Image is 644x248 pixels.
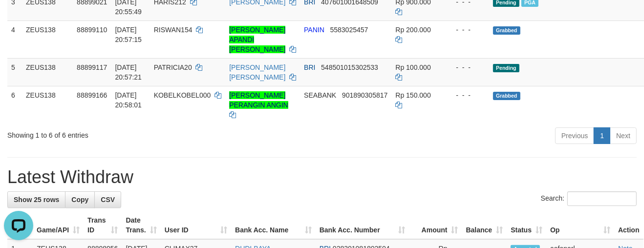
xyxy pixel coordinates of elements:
th: Bank Acc. Name: activate to sort column ascending [231,211,316,239]
th: Balance: activate to sort column ascending [462,211,507,239]
span: [DATE] 20:57:15 [115,26,142,43]
span: Show 25 rows [14,196,59,204]
span: RISWAN154 [154,26,193,34]
h1: Latest Withdraw [7,167,637,187]
span: 88899166 [77,91,107,99]
div: - - - [448,90,485,100]
div: Showing 1 to 6 of 6 entries [7,126,261,140]
td: ZEUS138 [22,86,73,124]
a: [PERSON_NAME] PERANGIN ANGIN [229,91,288,109]
span: PANIN [304,26,324,34]
span: Grabbed [493,26,520,35]
a: Show 25 rows [7,191,65,208]
span: KOBELKOBEL000 [154,91,211,99]
span: [DATE] 20:57:21 [115,63,142,81]
a: 1 [594,127,610,144]
span: Copy 5583025457 to clipboard [330,26,368,34]
div: - - - [448,62,485,72]
th: Action [614,211,644,239]
span: CSV [101,196,115,204]
span: Rp 200.000 [395,26,430,34]
span: Rp 100.000 [395,63,430,71]
td: 6 [7,86,22,124]
span: SEABANK [304,91,336,99]
span: BRI [304,63,315,71]
div: - - - [448,25,485,35]
th: User ID: activate to sort column ascending [161,211,231,239]
a: Previous [555,127,594,144]
span: Copy 901890305817 to clipboard [342,91,387,99]
th: Game/API: activate to sort column ascending [33,211,84,239]
span: Copy 548501015302533 to clipboard [321,63,378,71]
label: Search: [541,191,637,206]
button: Open LiveChat chat widget [4,4,33,33]
span: PATRICIA20 [154,63,192,71]
th: Status: activate to sort column ascending [507,211,546,239]
span: 88899110 [77,26,107,34]
th: Amount: activate to sort column ascending [409,211,462,239]
a: Next [610,127,637,144]
a: [PERSON_NAME] [PERSON_NAME] [229,63,285,81]
td: ZEUS138 [22,58,73,86]
a: [PERSON_NAME] APANDI [PERSON_NAME] [229,26,285,53]
a: CSV [94,191,121,208]
span: Grabbed [493,92,520,100]
td: 5 [7,58,22,86]
td: ZEUS138 [22,21,73,58]
th: Date Trans.: activate to sort column ascending [122,211,160,239]
span: Rp 150.000 [395,91,430,99]
th: Bank Acc. Number: activate to sort column ascending [316,211,409,239]
a: Copy [65,191,95,208]
span: 88899117 [77,63,107,71]
input: Search: [567,191,637,206]
th: Op: activate to sort column ascending [546,211,614,239]
td: 4 [7,21,22,58]
span: [DATE] 20:58:01 [115,91,142,109]
span: Copy [71,196,88,204]
span: Pending [493,64,519,72]
th: Trans ID: activate to sort column ascending [84,211,122,239]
